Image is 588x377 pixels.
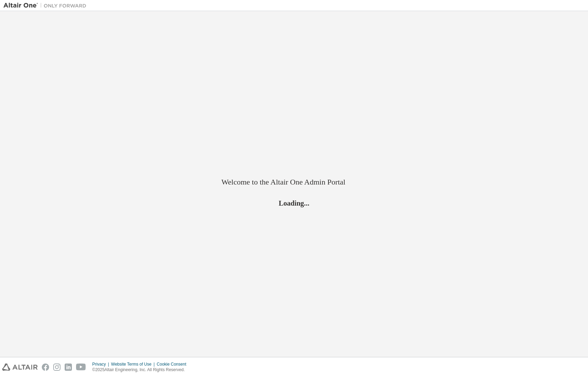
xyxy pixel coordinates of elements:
[222,177,367,187] h2: Welcome to the Altair One Admin Portal
[65,364,72,371] img: linkedin.svg
[92,361,111,367] div: Privacy
[53,364,60,371] img: instagram.svg
[157,361,190,367] div: Cookie Consent
[2,364,38,371] img: altair_logo.svg
[76,364,86,371] img: youtube.svg
[111,361,157,367] div: Website Terms of Use
[42,364,49,371] img: facebook.svg
[222,198,367,207] h2: Loading...
[92,367,190,373] p: © 2025 Altair Engineering, Inc. All Rights Reserved.
[3,2,90,9] img: Altair One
